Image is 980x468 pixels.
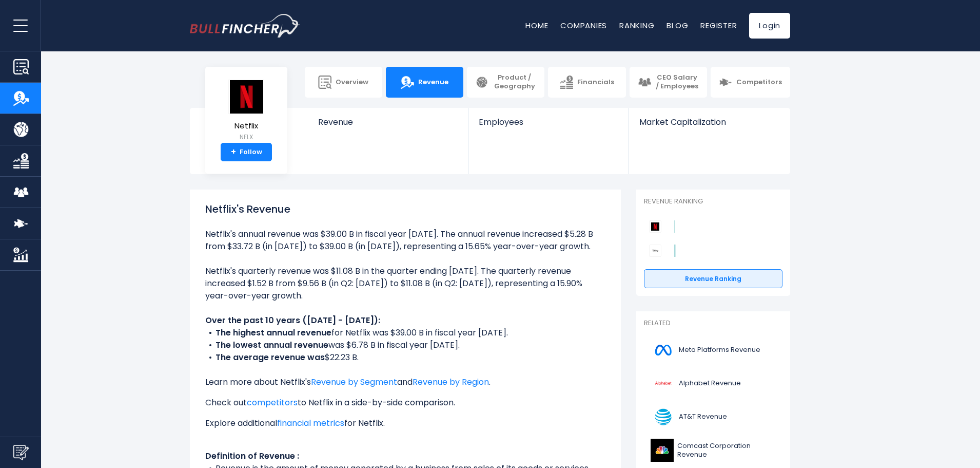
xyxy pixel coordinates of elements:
p: Check out to Netflix in a side-by-side comparison. [205,397,605,409]
p: Learn more about Netflix's and . [205,376,605,388]
a: Login [749,13,790,39]
b: Over the past 10 years ([DATE] - [DATE]): [205,314,380,326]
a: Revenue by Region [413,376,489,388]
a: competitors [247,397,298,408]
a: Ranking [619,20,654,31]
img: Walt Disney Company competitors logo [649,245,661,257]
a: Netflix NFLX [228,79,265,143]
a: Revenue [308,108,468,144]
a: Employees [468,108,628,144]
li: was $6.78 B in fiscal year [DATE]. [205,339,605,351]
a: Go to homepage [190,14,300,38]
span: Overview [336,78,368,87]
a: +Follow [221,143,272,161]
a: Home [525,20,548,31]
span: Market Capitalization [639,117,779,127]
b: The lowest annual revenue [215,339,328,351]
li: Netflix's annual revenue was $39.00 B in fiscal year [DATE]. The annual revenue increased $5.28 B... [205,228,605,253]
img: bullfincher logo [190,14,300,38]
a: Financials [548,67,625,98]
p: Revenue Ranking [644,197,782,206]
a: Revenue [386,67,463,98]
p: Related [644,319,782,328]
img: T logo [650,405,676,428]
a: Companies [560,20,607,31]
li: for Netflix was $39.00 B in fiscal year [DATE]. [205,327,605,339]
span: Product / Geography [493,73,536,91]
img: CMCSA logo [650,439,674,462]
a: Comcast Corporation Revenue [644,436,782,464]
a: Competitors [711,67,790,98]
a: Overview [305,67,382,98]
small: NFLX [228,133,264,142]
span: CEO Salary / Employees [655,73,699,91]
img: GOOGL logo [650,372,676,395]
h1: Netflix's Revenue [205,201,605,217]
a: Meta Platforms Revenue [644,336,782,364]
a: Alphabet Revenue [644,369,782,398]
span: Employees [479,117,618,127]
a: CEO Salary / Employees [630,67,707,98]
b: Definition of Revenue : [205,450,299,462]
span: Competitors [736,78,782,87]
span: Netflix [228,122,264,130]
img: Netflix competitors logo [649,220,661,233]
a: Blog [667,20,688,31]
a: financial metrics [277,417,344,429]
a: Register [700,20,737,31]
a: Market Capitalization [629,108,789,144]
a: Product / Geography [467,67,544,98]
li: Netflix's quarterly revenue was $11.08 B in the quarter ending [DATE]. The quarterly revenue incr... [205,265,605,302]
a: AT&T Revenue [644,403,782,431]
a: Revenue Ranking [644,269,782,289]
span: Financials [577,78,614,87]
strong: + [231,147,236,157]
b: The average revenue was [215,351,325,363]
b: The highest annual revenue [215,327,331,339]
img: META logo [650,339,676,362]
span: Revenue [318,117,458,127]
a: Revenue by Segment [311,376,397,388]
p: Explore additional for Netflix. [205,417,605,429]
li: $22.23 B. [205,351,605,364]
span: Revenue [418,78,448,87]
